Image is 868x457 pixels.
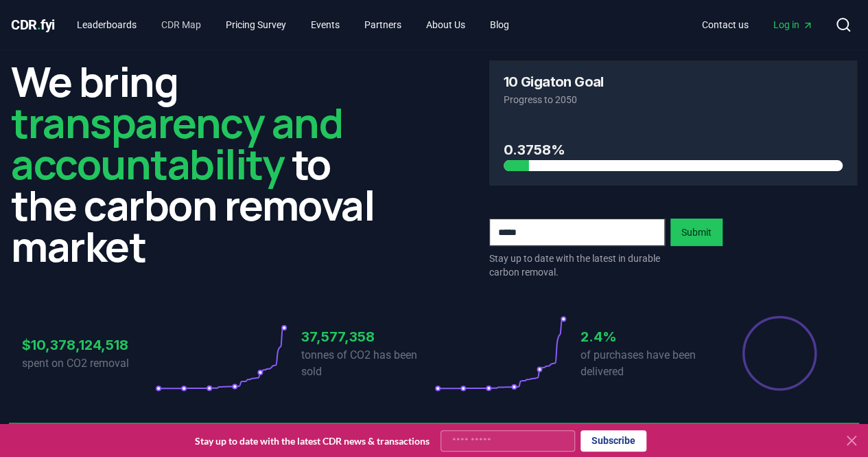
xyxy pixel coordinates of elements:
h3: 10 Gigaton Goal [504,75,604,89]
button: Submit [670,219,723,246]
span: Log in [773,18,813,32]
nav: Main [66,12,520,37]
h3: $10,378,124,518 [22,335,155,355]
a: Pricing Survey [215,12,297,37]
p: of purchases have been delivered [580,347,714,380]
span: transparency and accountability [11,94,342,192]
a: CDR.fyi [11,15,55,34]
div: Percentage of sales delivered [741,315,818,392]
a: Log in [762,12,824,37]
a: Blog [479,12,520,37]
a: Events [300,12,351,37]
p: spent on CO2 removal [22,355,155,372]
a: About Us [415,12,476,37]
a: Contact us [691,12,760,37]
a: Leaderboards [66,12,148,37]
h3: 37,577,358 [301,326,434,347]
a: Partners [353,12,412,37]
h2: We bring to the carbon removal market [11,60,379,267]
p: Stay up to date with the latest in durable carbon removal. [489,252,665,279]
nav: Main [691,12,824,37]
a: CDR Map [150,12,212,37]
span: . [37,16,41,33]
h3: 0.3758% [504,140,843,160]
p: Progress to 2050 [504,93,843,107]
p: tonnes of CO2 has been sold [301,347,434,380]
h3: 2.4% [580,326,714,347]
span: CDR fyi [11,16,55,33]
